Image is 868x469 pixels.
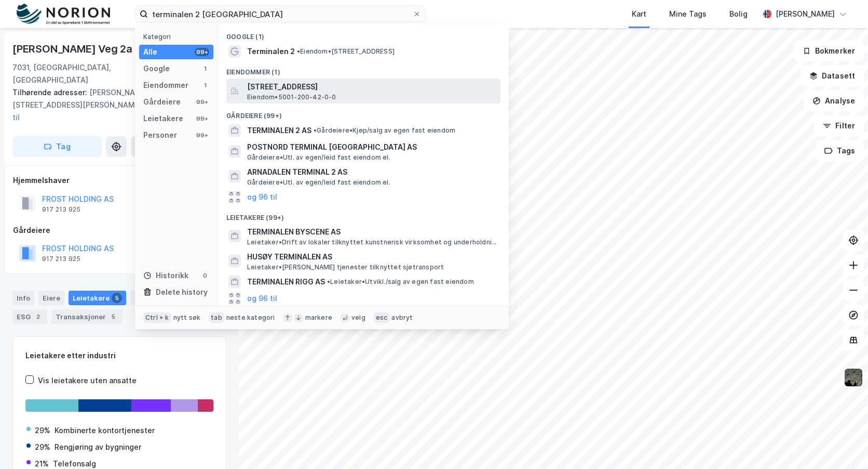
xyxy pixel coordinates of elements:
div: [PERSON_NAME] [776,8,835,20]
div: Gårdeiere [143,96,181,108]
img: norion-logo.80e7a08dc31c2e691866.png [17,4,110,25]
div: Gårdeiere [13,224,226,237]
div: Google (1) [218,24,509,43]
div: 1 [201,64,209,73]
div: Kart [632,8,646,20]
div: neste kategori [226,314,275,322]
div: Vis leietakere uten ansatte [38,374,137,387]
div: ESG [12,309,47,324]
div: Datasett [130,291,182,305]
div: Bolig [729,8,748,20]
button: Bokmerker [794,41,864,61]
span: Terminalen 2 [247,45,295,58]
div: 99+ [195,114,209,123]
div: avbryt [391,314,413,322]
span: Gårdeiere • Utl. av egen/leid fast eiendom el. [247,178,390,187]
iframe: Chat Widget [816,419,868,469]
div: 99+ [195,48,209,56]
span: Tilhørende adresser: [12,88,89,97]
div: Eiendommer (1) [218,60,509,79]
button: og 96 til [247,292,277,305]
button: Datasett [801,66,864,86]
span: • [314,126,317,134]
span: [STREET_ADDRESS] [247,81,496,93]
span: Eiendom • [STREET_ADDRESS] [297,47,395,56]
span: TERMINALEN BYSCENE AS [247,226,496,238]
div: 29% [35,424,50,437]
span: Gårdeiere • Utl. av egen/leid fast eiendom el. [247,153,390,162]
div: 0 [201,271,209,280]
div: Transaksjoner [51,309,123,324]
span: Leietaker • Drift av lokaler tilknyttet kunstnerisk virksomhet og underholdningsvirksomhet [247,238,498,246]
div: 2 [33,311,43,322]
span: POSTNORD TERMINAL [GEOGRAPHIC_DATA] AS [247,141,496,153]
div: tab [209,312,224,323]
button: Tag [12,136,102,157]
button: og 96 til [247,191,277,203]
div: 99+ [195,98,209,106]
div: Alle [143,46,157,58]
div: Leietakere (99+) [218,205,509,224]
span: Leietaker • Utvikl./salg av egen fast eiendom [327,278,474,286]
div: 99+ [195,131,209,139]
span: • [327,278,330,285]
div: 5 [108,311,118,322]
div: 917 213 925 [42,255,80,263]
button: Filter [814,115,864,136]
div: Personer [143,129,177,141]
div: [PERSON_NAME][STREET_ADDRESS][PERSON_NAME][PERSON_NAME] [12,86,218,124]
span: TERMINALEN 2 AS [247,124,311,137]
div: esc [374,312,390,323]
div: 917 213 925 [42,205,80,214]
div: 7031, [GEOGRAPHIC_DATA], [GEOGRAPHIC_DATA] [12,61,145,86]
div: nytt søk [173,314,201,322]
div: Historikk [143,269,188,282]
div: [PERSON_NAME] Veg 2a [12,41,134,57]
div: Gårdeiere (99+) [218,103,509,122]
img: 9k= [844,368,863,387]
div: Google [143,62,170,75]
div: Delete history [156,286,208,298]
div: Eiendommer [143,79,188,92]
span: ARNADALEN TERMINAL 2 AS [247,166,496,178]
div: 1 [201,81,209,89]
div: Leietakere etter industri [25,349,213,362]
div: 5 [112,293,122,303]
div: Kategori [143,33,213,41]
span: HUSØY TERMINALEN AS [247,251,496,263]
span: Leietaker • [PERSON_NAME] tjenester tilknyttet sjøtransport [247,263,444,271]
button: Tags [816,140,864,161]
span: Gårdeiere • Kjøp/salg av egen fast eiendom [314,126,455,135]
div: Ctrl + k [143,312,171,323]
div: Info [12,291,34,305]
div: Kombinerte kontortjenester [55,424,155,437]
button: Analyse [804,90,864,111]
span: Eiendom • 5001-200-42-0-0 [247,93,336,101]
div: Hjemmelshaver [13,174,226,187]
div: Leietakere [69,291,126,305]
div: Rengjøring av bygninger [55,441,141,453]
div: markere [305,314,332,322]
div: velg [351,314,365,322]
span: • [297,47,300,55]
div: 29% [35,441,50,453]
div: Mine Tags [669,8,707,20]
input: Søk på adresse, matrikkel, gårdeiere, leietakere eller personer [148,6,413,22]
div: Eiere [38,291,64,305]
div: Kontrollprogram for chat [816,419,868,469]
div: Leietakere [143,112,183,125]
span: TERMINALEN RIGG AS [247,276,325,288]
